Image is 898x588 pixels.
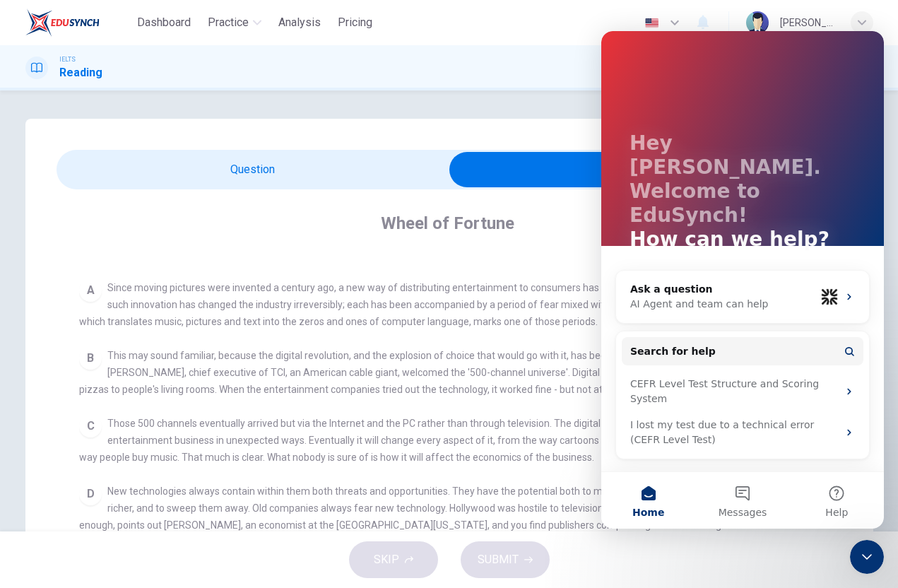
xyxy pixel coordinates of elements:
[79,350,818,395] span: This may sound familiar, because the digital revolution, and the explosion of choice that would g...
[202,10,267,35] button: Practice
[273,10,326,35] button: Analysis
[332,10,378,35] button: Pricing
[208,14,249,31] span: Practice
[79,279,102,302] div: A
[131,10,196,35] button: Dashboard
[79,483,102,505] div: D
[79,486,811,565] span: New technologies always contain within them both threats and opportunities. They have the potenti...
[79,418,806,463] span: Those 500 channels eventually arrived but via the Internet and the PC rather than through televis...
[643,18,661,28] img: en
[59,64,102,81] h1: Reading
[338,14,372,31] span: Pricing
[79,282,810,327] span: Since moving pictures were invented a century ago, a new way of distributing entertainment to con...
[79,347,102,370] div: B
[381,212,514,235] h4: Wheel of Fortune
[25,8,132,37] a: EduSynch logo
[278,14,321,31] span: Analysis
[59,54,76,64] span: IELTS
[25,8,100,37] img: EduSynch logo
[79,415,102,437] div: C
[850,540,884,574] iframe: Intercom live chat
[780,14,834,31] div: [PERSON_NAME]
[137,14,191,31] span: Dashboard
[601,31,884,529] iframe: Intercom live chat
[746,11,769,34] img: Profile picture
